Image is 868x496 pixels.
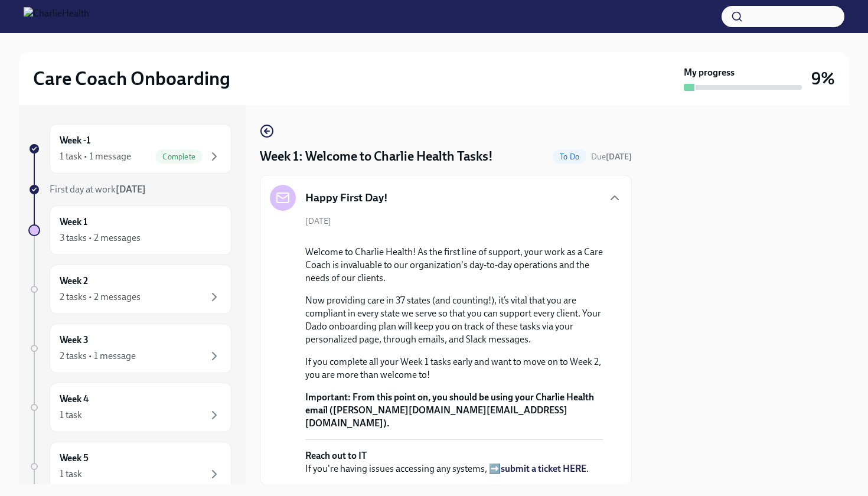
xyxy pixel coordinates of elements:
[305,190,388,205] h5: Happy First Day!
[116,184,146,195] strong: [DATE]
[606,152,632,162] strong: [DATE]
[28,265,231,314] a: Week 22 tasks • 2 messages
[60,291,141,304] div: 2 tasks • 2 messages
[60,231,141,244] div: 3 tasks • 2 messages
[60,393,89,406] h6: Week 4
[28,124,231,174] a: Week -11 task • 1 messageComplete
[28,324,231,373] a: Week 32 tasks • 1 message
[155,152,203,161] span: Complete
[60,134,90,147] h6: Week -1
[60,350,136,363] div: 2 tasks • 1 message
[305,294,603,346] p: Now providing care in 37 states (and counting!), it’s vital that you are compliant in every state...
[305,449,589,475] p: If you're having issues accessing any systems, ➡️ .
[305,391,594,429] strong: From this point on, you should be using your Charlie Health email ([PERSON_NAME][DOMAIN_NAME][EMA...
[33,67,230,90] h2: Care Coach Onboarding
[591,152,632,162] span: Due
[50,184,146,195] span: First day at work
[28,183,231,196] a: First day at work[DATE]
[60,452,89,465] h6: Week 5
[591,151,632,162] span: August 19th, 2025 10:00
[28,442,231,491] a: Week 51 task
[305,355,603,381] p: If you complete all your Week 1 tasks early and want to move on to Week 2, you are more than welc...
[24,7,89,26] img: CharlieHealth
[28,383,231,432] a: Week 41 task
[60,468,82,481] div: 1 task
[28,205,231,255] a: Week 13 tasks • 2 messages
[811,68,835,89] h3: 9%
[553,152,586,161] span: To Do
[260,148,493,165] h4: Week 1: Welcome to Charlie Health Tasks!
[684,66,735,79] strong: My progress
[305,450,367,461] strong: Reach out to IT
[501,463,586,474] a: submit a ticket HERE
[60,216,87,229] h6: Week 1
[305,246,603,285] p: Welcome to Charlie Health! As the first line of support, your work as a Care Coach is invaluable ...
[60,150,131,163] div: 1 task • 1 message
[60,334,89,347] h6: Week 3
[60,409,82,422] div: 1 task
[305,216,331,227] span: [DATE]
[60,275,88,288] h6: Week 2
[305,391,351,403] strong: Important:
